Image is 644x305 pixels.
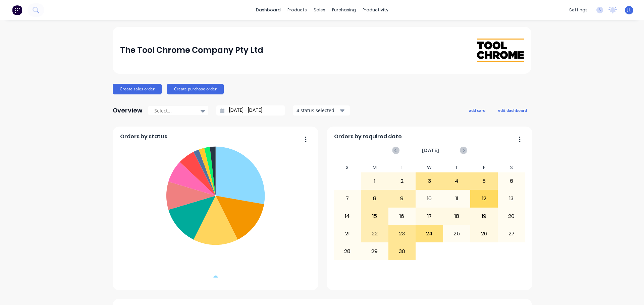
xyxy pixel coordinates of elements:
div: 28 [334,243,361,259]
img: Factory [12,5,22,15]
div: 11 [443,190,470,207]
div: S [334,163,361,172]
div: 27 [498,225,525,242]
div: 5 [471,173,497,189]
div: 30 [389,243,416,259]
div: 4 status selected [297,107,339,114]
div: 21 [334,225,361,242]
div: settings [566,5,591,15]
div: 16 [389,208,416,225]
span: [DATE] [422,147,439,154]
button: add card [465,106,490,115]
div: productivity [359,5,392,15]
div: 29 [361,243,388,259]
div: 23 [389,225,416,242]
div: 10 [416,190,443,207]
div: 25 [443,225,470,242]
span: JL [627,7,631,13]
button: Create sales order [113,84,162,94]
span: Orders by required date [334,133,402,141]
div: 4 [443,173,470,189]
div: 3 [416,173,443,189]
div: 24 [416,225,443,242]
div: T [388,163,416,172]
div: S [498,163,525,172]
div: 13 [498,190,525,207]
div: 2 [389,173,416,189]
div: 9 [389,190,416,207]
div: 6 [498,173,525,189]
div: 7 [334,190,361,207]
div: 22 [361,225,388,242]
div: products [284,5,310,15]
div: 18 [443,208,470,225]
div: sales [310,5,329,15]
div: 8 [361,190,388,207]
img: The Tool Chrome Company Pty Ltd [477,39,524,62]
span: Orders by status [120,133,167,141]
div: 15 [361,208,388,225]
div: 12 [471,190,497,207]
a: dashboard [253,5,284,15]
div: purchasing [329,5,359,15]
div: The Tool Chrome Company Pty Ltd [120,44,263,57]
div: 14 [334,208,361,225]
div: 17 [416,208,443,225]
button: 4 status selected [293,105,350,116]
div: 20 [498,208,525,225]
div: 19 [471,208,497,225]
button: Create purchase order [167,84,224,94]
div: 26 [471,225,497,242]
div: 1 [361,173,388,189]
div: T [443,163,471,172]
div: F [470,163,498,172]
div: Overview [113,104,143,117]
div: M [361,163,388,172]
button: edit dashboard [494,106,531,115]
div: W [416,163,443,172]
